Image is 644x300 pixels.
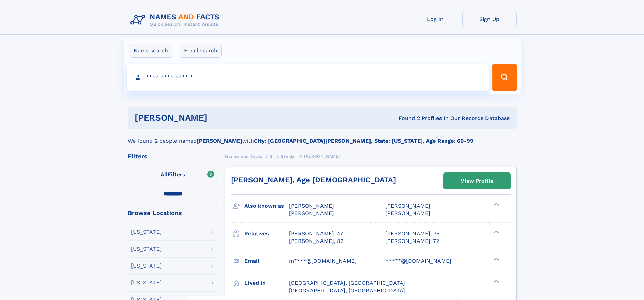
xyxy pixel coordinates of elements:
[128,129,517,145] div: We found 2 people named with .
[289,203,334,209] span: [PERSON_NAME]
[128,11,225,29] img: Logo Names and Facts
[444,173,510,189] a: View Profile
[244,277,289,289] h3: Lived in
[244,228,289,239] h3: Relatives
[244,200,289,212] h3: Also known as
[131,263,162,269] div: [US_STATE]
[385,210,430,216] span: [PERSON_NAME]
[289,280,405,286] span: [GEOGRAPHIC_DATA], [GEOGRAPHIC_DATA]
[289,237,343,245] a: [PERSON_NAME], 82
[461,173,493,189] div: View Profile
[254,138,473,144] b: City: [GEOGRAPHIC_DATA][PERSON_NAME], State: [US_STATE], Age Range: 60-99
[492,202,500,207] div: ❯
[128,210,218,216] div: Browse Locations
[303,115,510,122] div: Found 2 Profiles In Our Records Database
[180,44,222,58] label: Email search
[492,279,500,283] div: ❯
[270,152,273,160] a: G
[385,230,439,237] a: [PERSON_NAME], 35
[304,154,340,159] span: [PERSON_NAME]
[385,237,439,245] a: [PERSON_NAME], 72
[385,203,430,209] span: [PERSON_NAME]
[289,230,343,237] a: [PERSON_NAME], 47
[129,44,172,58] label: Name search
[197,138,242,144] b: [PERSON_NAME]
[127,64,489,91] input: search input
[281,154,296,159] span: Greiger
[270,154,273,159] span: G
[128,153,218,159] div: Filters
[492,257,500,261] div: ❯
[131,229,162,235] div: [US_STATE]
[225,152,262,160] a: Names and Facts
[244,255,289,267] h3: Email
[492,230,500,234] div: ❯
[231,176,396,184] a: [PERSON_NAME], Age [DEMOGRAPHIC_DATA]
[131,246,162,252] div: [US_STATE]
[161,171,168,178] span: All
[289,287,405,294] span: [GEOGRAPHIC_DATA], [GEOGRAPHIC_DATA]
[281,152,296,160] a: Greiger
[408,11,462,27] a: Log In
[131,280,162,285] div: [US_STATE]
[492,64,517,91] button: Search Button
[128,167,218,183] label: Filters
[289,210,334,216] span: [PERSON_NAME]
[462,11,517,27] a: Sign Up
[135,114,303,122] h1: [PERSON_NAME]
